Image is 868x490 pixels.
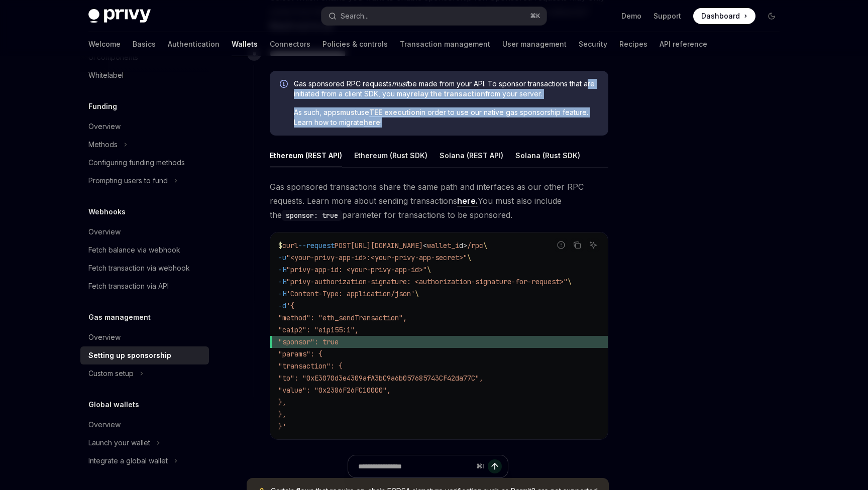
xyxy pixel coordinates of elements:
[278,374,483,383] span: "to": "0xE3070d3e4309afA3bC9a6b057685743CF42da77C",
[392,79,408,88] em: must
[80,364,209,383] button: Toggle Custom setup section
[278,289,286,298] span: -H
[80,259,209,277] a: Fetch transaction via webhook
[278,361,343,371] span: "transaction": {
[278,398,286,407] span: },
[232,32,258,56] a: Wallets
[88,139,118,151] div: Methods
[80,172,209,190] button: Toggle Prompting users to fund section
[88,175,168,187] div: Prompting users to fund
[80,328,209,346] a: Overview
[88,262,190,274] div: Fetch transaction via webhook
[270,144,342,167] div: Ethereum (REST API)
[701,11,740,21] span: Dashboard
[488,459,502,473] button: Send message
[282,241,298,250] span: curl
[88,9,151,23] img: dark logo
[467,253,471,262] span: \
[423,241,427,250] span: <
[294,79,598,99] span: Gas sponsored RPC requests be made from your API. To sponsor transactions that are initiated from...
[88,206,126,218] h5: Webhooks
[168,32,220,56] a: Authentication
[467,241,483,250] span: /rpc
[80,434,209,452] button: Toggle Launch your wallet section
[88,69,124,81] div: Whitelabel
[88,157,185,169] div: Configuring funding methods
[270,180,608,222] span: Gas sponsored transactions share the same path and interfaces as our other RPC requests. Learn mo...
[483,241,487,250] span: \
[660,32,707,56] a: API reference
[282,210,342,221] code: sponsor: true
[764,8,780,24] button: Toggle dark mode
[579,32,607,56] a: Security
[410,89,485,98] a: relay the transaction
[270,32,310,56] a: Connectors
[298,241,335,250] span: --request
[278,241,282,250] span: $
[278,349,322,358] span: "params": {
[278,325,359,334] span: "caip2": "eip155:1",
[80,117,209,136] a: Overview
[587,238,600,252] button: Ask AI
[294,107,598,128] span: As such, apps use in order to use our native gas sponsorship feature. Learn how to migrate !
[88,349,171,361] div: Setting up sponsorship
[88,419,121,431] div: Overview
[133,32,156,56] a: Basics
[322,32,388,56] a: Policies & controls
[278,422,286,431] span: }'
[530,12,540,20] span: ⌘ K
[286,265,427,274] span: "privy-app-id: <your-privy-app-id>"
[278,386,391,395] span: "value": "0x2386F26FC10000",
[654,11,681,21] a: Support
[80,452,209,470] button: Toggle Integrate a global wallet section
[354,144,427,167] div: Ethereum (Rust SDK)
[415,289,419,298] span: \
[358,455,472,477] input: Ask a question...
[278,277,286,286] span: -H
[457,196,478,206] a: here.
[88,32,121,56] a: Welcome
[515,144,580,167] div: Solana (Rust SDK)
[335,241,351,250] span: POST
[80,154,209,172] a: Configuring funding methods
[427,265,431,274] span: \
[568,277,572,286] span: \
[88,100,117,112] h5: Funding
[80,277,209,295] a: Fetch transaction via API
[80,241,209,259] a: Fetch balance via webhook
[88,367,134,380] div: Custom setup
[278,313,407,322] span: "method": "eth_sendTransaction",
[463,241,467,250] span: >
[693,8,755,24] a: Dashboard
[80,416,209,434] a: Overview
[459,241,463,250] span: d
[88,244,180,256] div: Fetch balance via webhook
[80,346,209,364] a: Setting up sponsorship
[369,108,420,117] a: TEE execution
[286,289,415,298] span: 'Content-Type: application/json'
[80,66,209,84] a: Whitelabel
[280,80,290,90] svg: Info
[278,337,339,346] span: "sponsor": true
[502,32,567,56] a: User management
[88,399,139,411] h5: Global wallets
[278,410,286,419] span: },
[88,226,121,238] div: Overview
[571,238,584,252] button: Copy the contents from the code block
[341,10,369,22] div: Search...
[88,437,150,449] div: Launch your wallet
[88,331,121,343] div: Overview
[88,455,168,467] div: Integrate a global wallet
[440,144,503,167] div: Solana (REST API)
[621,11,641,21] a: Demo
[321,7,547,25] button: Open search
[619,32,647,56] a: Recipes
[88,311,151,323] h5: Gas management
[88,280,169,292] div: Fetch transaction via API
[286,253,467,262] span: "<your-privy-app-id>:<your-privy-app-secret>"
[400,32,490,56] a: Transaction management
[278,301,286,310] span: -d
[80,223,209,241] a: Overview
[340,108,357,116] strong: must
[351,241,423,250] span: [URL][DOMAIN_NAME]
